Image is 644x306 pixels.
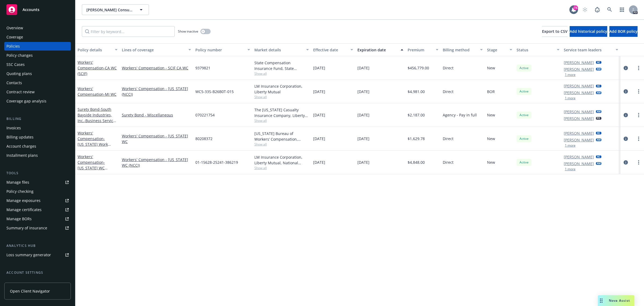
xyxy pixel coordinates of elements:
[4,224,71,232] a: Summary of insurance
[122,157,191,168] a: Workers' Compensation - [US_STATE] WC (NCCI)
[78,60,117,76] a: Workers' Compensation
[357,112,369,118] span: [DATE]
[6,215,32,223] div: Manage BORs
[598,295,605,306] div: Drag to move
[564,116,594,121] a: [PERSON_NAME]
[598,295,634,306] button: Nova Assist
[408,112,425,118] span: $2,187.00
[78,130,115,164] a: Workers' Compensation
[564,161,594,166] a: [PERSON_NAME]
[254,60,309,71] div: State Compensation Insurance Fund, State Compensation Insurance Fund (SCIF)
[443,159,453,165] span: Direct
[6,133,34,141] div: Billing updates
[4,196,71,205] span: Manage exposures
[6,97,46,105] div: Coverage gap analysis
[4,33,71,41] a: Coverage
[604,4,615,15] a: Search
[487,47,506,53] div: Stage
[564,66,594,72] a: [PERSON_NAME]
[564,130,594,136] a: [PERSON_NAME]
[6,33,23,41] div: Coverage
[623,65,629,71] a: circleInformation
[104,92,116,97] span: - MI WC
[122,65,191,71] a: Workers' Compensation - SCIF CA WC
[78,154,105,176] a: Workers' Compensation
[635,136,642,142] a: more
[4,277,71,286] a: Service team
[254,118,309,123] span: Show all
[4,270,71,275] div: Account settings
[6,124,21,132] div: Invoices
[122,86,191,97] a: Workers' Compensation - [US_STATE] (NCCI)
[405,43,441,56] button: Premium
[254,47,303,53] div: Market details
[408,136,425,141] span: $1,629.78
[4,251,71,259] a: Loss summary generator
[254,71,309,76] span: Show all
[6,142,36,151] div: Account charges
[357,89,369,94] span: [DATE]
[78,160,108,176] span: - [US_STATE] WC Through NCCI
[443,112,477,118] span: Agency - Pay in full
[564,154,594,160] a: [PERSON_NAME]
[570,29,607,34] span: Add historical policy
[4,2,71,17] a: Accounts
[6,51,33,60] div: Policy changes
[519,160,529,165] span: Active
[564,137,594,143] a: [PERSON_NAME]
[4,243,71,248] div: Analytics hub
[82,4,149,15] button: [PERSON_NAME] Consulting Corp
[4,124,71,132] a: Invoices
[78,47,112,53] div: Policy details
[519,66,529,70] span: Active
[485,43,514,56] button: Stage
[623,112,629,118] a: circleInformation
[4,187,71,196] a: Policy checking
[195,112,215,118] span: 070221754
[6,79,22,87] div: Contacts
[357,136,369,141] span: [DATE]
[6,277,30,286] div: Service team
[564,60,594,65] a: [PERSON_NAME]
[254,166,309,170] span: Show all
[178,29,198,34] span: Show inactive
[355,43,405,56] button: Expiration date
[408,47,433,53] div: Premium
[592,4,603,15] a: Report a Bug
[195,47,244,53] div: Policy number
[4,79,71,87] a: Contacts
[4,88,71,96] a: Contract review
[4,42,71,51] a: Policies
[122,112,191,118] a: Surety Bond - Miscellaneous
[519,89,529,94] span: Active
[542,29,568,34] span: Export to CSV
[542,26,568,37] button: Export to CSV
[635,112,642,118] a: more
[441,43,485,56] button: Billing method
[635,88,642,95] a: more
[487,136,495,141] span: New
[313,65,325,71] span: [DATE]
[6,69,32,78] div: Quoting plans
[4,133,71,141] a: Billing updates
[635,159,642,166] a: more
[6,187,34,196] div: Policy checking
[10,288,50,294] span: Open Client Navigator
[623,136,629,142] a: circleInformation
[443,65,453,71] span: Direct
[4,60,71,69] a: SSC Cases
[565,144,576,147] button: 1 more
[4,51,71,60] a: Policy changes
[6,224,47,232] div: Summary of insurance
[23,8,39,12] span: Accounts
[357,159,369,165] span: [DATE]
[313,112,325,118] span: [DATE]
[78,86,116,97] a: Workers' Compensation
[565,97,576,100] button: 1 more
[4,142,71,151] a: Account charges
[122,47,185,53] div: Lines of coverage
[254,142,309,147] span: Show all
[6,178,29,187] div: Manage files
[4,151,71,160] a: Installment plans
[6,251,51,259] div: Loss summary generator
